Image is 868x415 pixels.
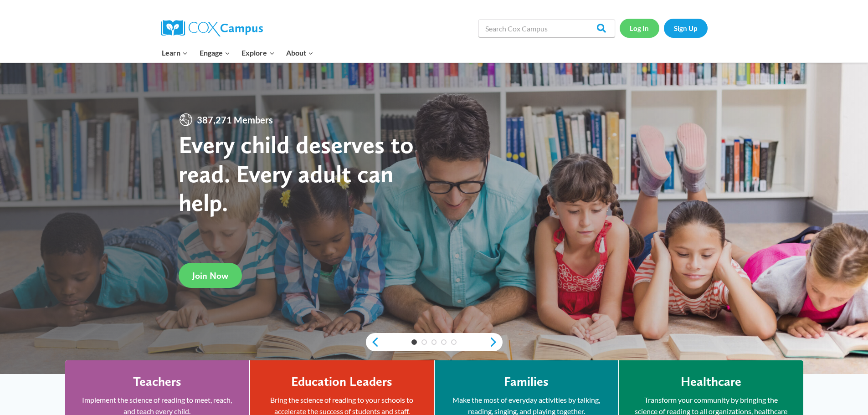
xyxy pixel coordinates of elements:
div: content slider buttons [366,333,503,351]
h4: Healthcare [681,374,741,389]
input: Search Cox Campus [478,19,615,37]
a: 5 [451,339,457,345]
a: 4 [441,339,447,345]
span: 387,271 Members [193,113,277,127]
a: 2 [421,339,427,345]
h4: Education Leaders [291,374,392,389]
a: Log In [620,19,659,37]
h4: Teachers [133,374,181,389]
a: Join Now [179,263,242,288]
button: Child menu of About [280,43,319,62]
a: next [489,337,503,348]
img: Cox Campus [161,20,263,36]
a: 3 [431,339,437,345]
button: Child menu of Engage [194,43,236,62]
strong: Every child deserves to read. Every adult can help. [179,130,414,217]
a: previous [366,337,380,348]
nav: Secondary Navigation [620,19,708,37]
a: Sign Up [664,19,708,37]
h4: Families [504,374,549,389]
a: 1 [411,339,417,345]
button: Child menu of Explore [236,43,281,62]
span: Join Now [192,270,228,281]
button: Child menu of Learn [156,43,194,62]
nav: Primary Navigation [156,43,319,62]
